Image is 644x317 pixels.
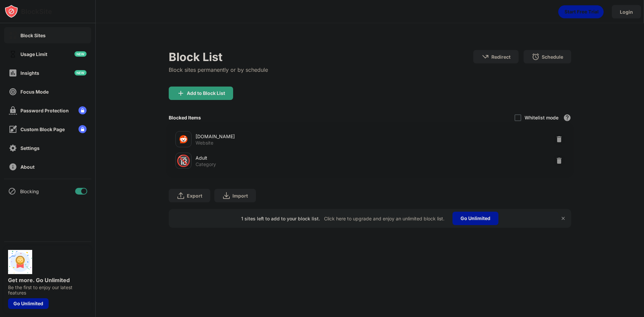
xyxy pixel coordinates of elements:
div: Add to Block List [187,91,225,96]
img: focus-off.svg [9,88,17,96]
div: Login [620,9,633,15]
img: x-button.svg [560,216,566,221]
div: Import [232,193,248,199]
div: Category [196,161,216,167]
div: Go Unlimited [8,298,49,309]
div: Usage Limit [20,51,47,57]
img: blocking-icon.svg [8,187,16,195]
div: Website [196,140,213,146]
img: logo-blocksite.svg [5,5,52,18]
img: about-off.svg [9,163,17,171]
img: settings-off.svg [9,144,17,152]
img: favicons [179,135,187,143]
div: Get more. Go Unlimited [8,277,87,283]
img: block-on.svg [9,31,17,40]
div: 🔞 [176,154,191,168]
div: Go Unlimited [452,212,498,225]
div: Be the first to enjoy our latest features [8,285,87,296]
img: lock-menu.svg [78,106,87,114]
div: Schedule [542,54,563,60]
div: Block sites permanently or by schedule [169,66,268,73]
div: Click here to upgrade and enjoy an unlimited block list. [324,216,444,221]
div: Block List [169,50,268,64]
img: new-icon.svg [74,70,87,75]
div: Redirect [491,54,511,60]
img: insights-off.svg [9,69,17,77]
img: password-protection-off.svg [9,106,17,115]
div: About [20,164,35,170]
div: [DOMAIN_NAME] [196,133,370,140]
div: 1 sites left to add to your block list. [241,216,320,221]
div: Block Sites [20,33,46,38]
img: lock-menu.svg [78,125,87,133]
div: Adult [196,154,370,161]
img: time-usage-off.svg [9,50,17,58]
div: animation [558,5,604,18]
img: customize-block-page-off.svg [9,125,17,134]
div: Custom Block Page [20,126,65,132]
div: Insights [20,70,39,76]
div: Password Protection [20,108,69,113]
div: Settings [20,145,40,151]
div: Whitelist mode [525,115,558,120]
img: new-icon.svg [74,51,87,57]
img: push-unlimited.svg [8,250,32,274]
div: Export [187,193,202,199]
div: Focus Mode [20,89,49,95]
div: Blocking [20,189,39,194]
div: Blocked Items [169,115,201,120]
